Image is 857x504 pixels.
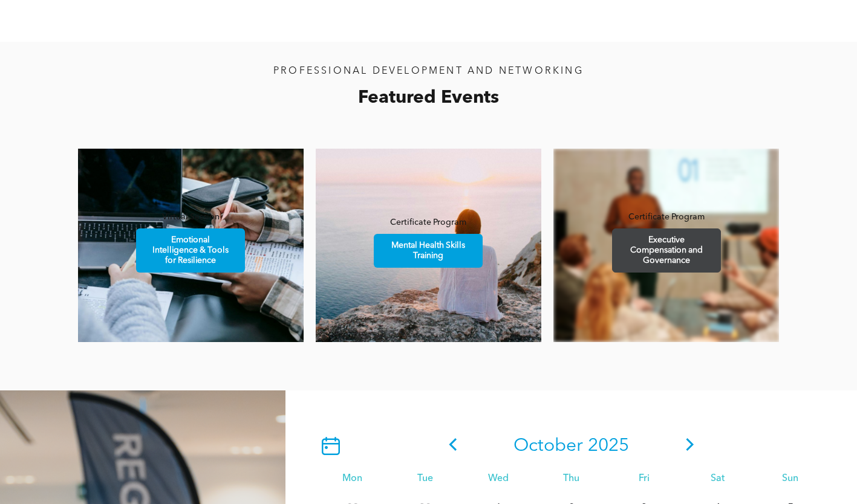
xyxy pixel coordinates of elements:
[513,437,583,455] span: October
[614,229,719,272] span: Executive Compensation and Governance
[588,437,629,455] span: 2025
[374,234,483,268] a: Mental Health Skills Training
[273,66,584,76] span: PROFESSIONAL DEVELOPMENT AND NETWORKING
[358,89,499,107] span: Featured Events
[136,228,245,273] a: Emotional Intelligence & Tools for Resilience
[389,473,462,485] div: Tue
[608,473,681,485] div: Fri
[681,473,754,485] div: Sat
[612,228,721,273] a: Executive Compensation and Governance
[376,234,481,267] span: Mental Health Skills Training
[138,229,243,272] span: Emotional Intelligence & Tools for Resilience
[754,473,827,485] div: Sun
[316,473,389,485] div: Mon
[462,473,535,485] div: Wed
[535,473,608,485] div: Thu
